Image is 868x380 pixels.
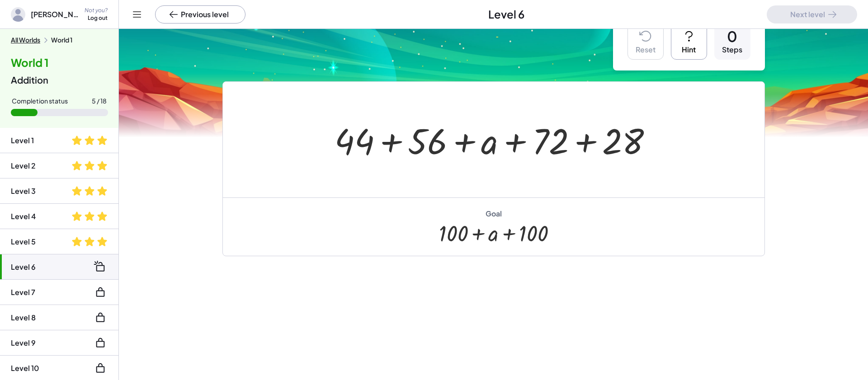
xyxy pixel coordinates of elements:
[51,36,72,44] div: World 1
[671,23,707,60] button: Hint
[11,287,35,298] div: Level 7
[767,5,857,23] button: Next level
[11,211,36,222] div: Level 4
[11,186,36,197] div: Level 3
[11,236,36,247] div: Level 5
[92,97,107,105] div: 5 / 18
[11,262,36,272] div: Level 6
[11,55,108,70] h4: World 1
[11,338,36,348] div: Level 9
[727,29,737,43] div: 0
[11,36,40,44] button: All Worlds
[11,74,108,86] div: Addition
[11,135,34,146] div: Level 1
[88,14,108,22] div: Log out
[11,160,36,171] div: Level 2
[85,7,108,14] div: Not you?
[11,312,36,323] div: Level 8
[627,23,664,60] button: Reset
[722,45,742,55] div: Steps
[486,209,502,219] div: Goal
[12,97,68,105] div: Completion status
[488,7,524,22] span: Level 6
[11,363,39,374] div: Level 10
[31,9,79,20] span: [PERSON_NAME]
[155,5,245,23] button: Previous level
